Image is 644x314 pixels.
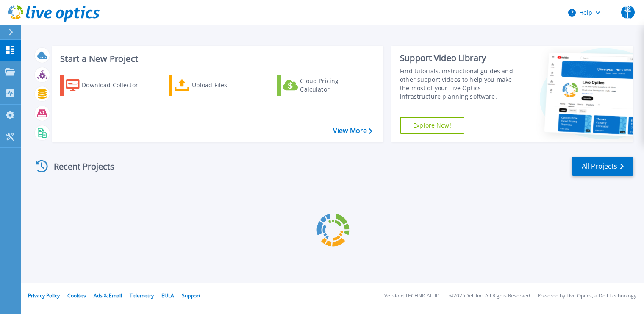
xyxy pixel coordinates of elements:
[67,292,86,299] a: Cookies
[449,293,530,299] li: © 2025 Dell Inc. All Rights Reserved
[28,292,60,299] a: Privacy Policy
[182,292,200,299] a: Support
[169,75,263,96] a: Upload Files
[400,53,522,64] div: Support Video Library
[161,292,174,299] a: EULA
[300,77,368,94] div: Cloud Pricing Calculator
[333,127,372,135] a: View More
[82,77,150,94] div: Download Collector
[94,292,122,299] a: Ads & Email
[384,293,441,299] li: Version: [TECHNICAL_ID]
[400,117,464,134] a: Explore Now!
[192,77,260,94] div: Upload Files
[130,292,154,299] a: Telemetry
[277,75,372,96] a: Cloud Pricing Calculator
[400,67,522,101] div: Find tutorials, instructional guides and other support videos to help you make the most of your L...
[538,293,636,299] li: Powered by Live Optics, a Dell Technology
[572,157,633,176] a: All Projects
[621,6,635,19] span: 聡山
[60,54,372,64] h3: Start a New Project
[33,156,126,177] div: Recent Projects
[60,75,155,96] a: Download Collector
